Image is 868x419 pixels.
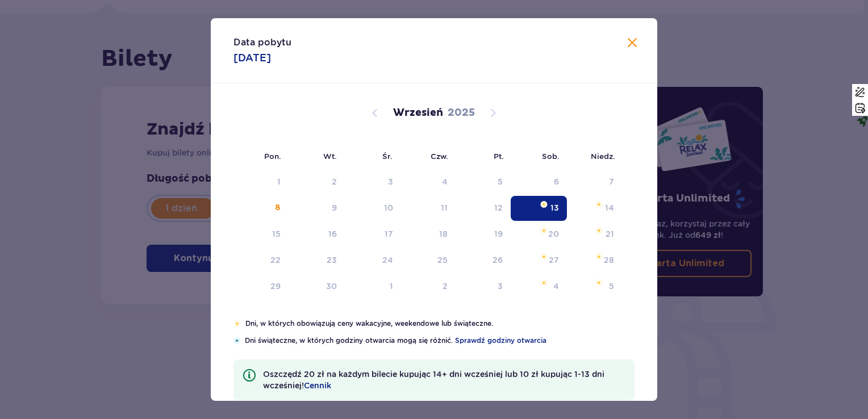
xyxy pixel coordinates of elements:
[494,152,504,161] small: Pt.
[456,274,511,299] td: piątek, 3 października 2025
[439,228,448,240] div: 18
[401,170,456,195] td: Not available. czwartek, 4 września 2025
[211,83,657,319] div: Calendar
[591,152,615,161] small: Niedz.
[494,228,503,240] div: 19
[323,152,337,161] small: Wt.
[456,196,511,221] td: piątek, 12 września 2025
[390,280,393,292] div: 1
[511,222,567,247] td: sobota, 20 września 2025
[393,106,443,120] p: Wrzesień
[567,248,622,273] td: niedziela, 28 września 2025
[272,228,281,240] div: 15
[456,222,511,247] td: piątek, 19 września 2025
[494,202,503,213] div: 12
[401,274,456,299] td: czwartek, 2 października 2025
[233,196,289,221] td: poniedziałek, 8 września 2025
[233,222,289,247] td: poniedziałek, 15 września 2025
[456,248,511,273] td: piątek, 26 września 2025
[275,202,281,213] div: 8
[548,228,559,240] div: 20
[289,274,345,299] td: wtorek, 30 września 2025
[289,196,345,221] td: wtorek, 9 września 2025
[345,248,401,273] td: środa, 24 września 2025
[567,196,622,221] td: niedziela, 14 września 2025
[401,222,456,247] td: czwartek, 18 września 2025
[498,280,503,292] div: 3
[493,254,503,266] div: 26
[511,170,567,195] td: Not available. sobota, 6 września 2025
[542,152,560,161] small: Sob.
[511,196,567,221] td: Selected. sobota, 13 września 2025
[345,170,401,195] td: Not available. środa, 3 września 2025
[554,176,559,187] div: 6
[289,170,345,195] td: Not available. wtorek, 2 września 2025
[511,274,567,299] td: sobota, 4 października 2025
[448,106,475,120] p: 2025
[385,228,393,240] div: 17
[441,202,448,213] div: 11
[270,280,281,292] div: 29
[456,170,511,195] td: Not available. piątek, 5 września 2025
[327,254,337,266] div: 23
[382,152,393,161] small: Śr.
[567,222,622,247] td: niedziela, 21 września 2025
[289,222,345,247] td: wtorek, 16 września 2025
[442,176,448,187] div: 4
[328,228,337,240] div: 16
[388,176,393,187] div: 3
[498,176,503,187] div: 5
[443,280,448,292] div: 2
[233,248,289,273] td: poniedziałek, 22 września 2025
[270,254,281,266] div: 22
[550,202,559,213] div: 13
[289,248,345,273] td: wtorek, 23 września 2025
[233,274,289,299] td: poniedziałek, 29 września 2025
[437,254,448,266] div: 25
[567,274,622,299] td: niedziela, 5 października 2025
[382,254,393,266] div: 24
[431,152,448,161] small: Czw.
[233,170,289,195] td: Not available. poniedziałek, 1 września 2025
[277,176,281,187] div: 1
[553,280,559,292] div: 4
[345,274,401,299] td: środa, 1 października 2025
[549,254,559,266] div: 27
[401,196,456,221] td: czwartek, 11 września 2025
[264,152,281,161] small: Pon.
[384,202,393,213] div: 10
[332,202,337,213] div: 9
[326,280,337,292] div: 30
[567,170,622,195] td: Not available. niedziela, 7 września 2025
[345,196,401,221] td: środa, 10 września 2025
[332,176,337,187] div: 2
[401,248,456,273] td: czwartek, 25 września 2025
[511,248,567,273] td: sobota, 27 września 2025
[345,222,401,247] td: środa, 17 września 2025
